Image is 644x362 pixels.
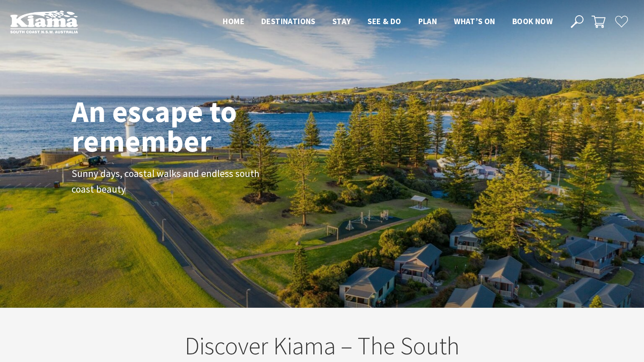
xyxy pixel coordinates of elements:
span: See & Do [368,16,401,26]
p: Sunny days, coastal walks and endless south coast beauty [72,166,262,198]
img: Kiama Logo [10,10,78,33]
span: Destinations [261,16,315,26]
span: Home [223,16,244,26]
h1: An escape to remember [72,97,304,156]
span: Book now [512,16,553,26]
span: Stay [332,16,351,26]
span: What’s On [454,16,495,26]
nav: Main Menu [214,15,561,29]
span: Plan [418,16,437,26]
